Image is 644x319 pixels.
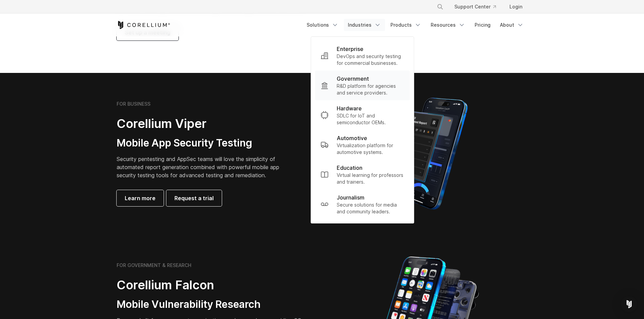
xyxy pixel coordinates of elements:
[344,19,385,31] a: Industries
[315,189,410,219] a: Journalism Secure solutions for media and community leaders.
[504,1,528,13] a: Login
[166,190,222,206] a: Request a trial
[434,1,446,13] button: Search
[377,95,479,213] img: Corellium MATRIX automated report on iPhone showing app vulnerability test results across securit...
[337,104,362,112] p: Hardware
[337,172,404,185] p: Virtual learning for professors and trainers.
[117,116,290,131] h2: Corellium Viper
[337,202,404,215] p: Secure solutions for media and community leaders.
[303,19,528,31] div: Navigation Menu
[337,53,404,67] p: DevOps and security testing for commercial businesses.
[315,41,410,71] a: Enterprise DevOps and security testing for commercial businesses.
[337,134,367,142] p: Automotive
[429,1,528,13] div: Navigation Menu
[117,101,150,107] h6: FOR BUSINESS
[315,160,410,189] a: Education Virtual learning for professors and trainers.
[315,130,410,160] a: Automotive Virtualization platform for automotive systems.
[315,71,410,100] a: Government R&D platform for agencies and service providers.
[386,19,425,31] a: Products
[449,1,501,13] a: Support Center
[117,190,164,206] a: Learn more
[337,83,404,96] p: R&D platform for agencies and service providers.
[496,19,528,31] a: About
[621,296,637,312] div: Open Intercom Messenger
[337,45,363,53] p: Enterprise
[125,194,156,202] span: Learn more
[427,19,469,31] a: Resources
[337,164,362,172] p: Education
[337,193,364,202] p: Journalism
[117,155,290,179] p: Security pentesting and AppSec teams will love the simplicity of automated report generation comb...
[117,298,306,311] h3: Mobile Vulnerability Research
[174,194,214,202] span: Request a trial
[337,112,404,126] p: SDLC for IoT and semiconductor OEMs.
[337,142,404,156] p: Virtualization platform for automotive systems.
[117,21,170,29] a: Corellium Home
[117,137,290,150] h3: Mobile App Security Testing
[303,19,342,31] a: Solutions
[117,277,306,293] h2: Corellium Falcon
[337,75,369,83] p: Government
[471,19,495,31] a: Pricing
[117,262,191,268] h6: FOR GOVERNMENT & RESEARCH
[315,100,410,130] a: Hardware SDLC for IoT and semiconductor OEMs.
